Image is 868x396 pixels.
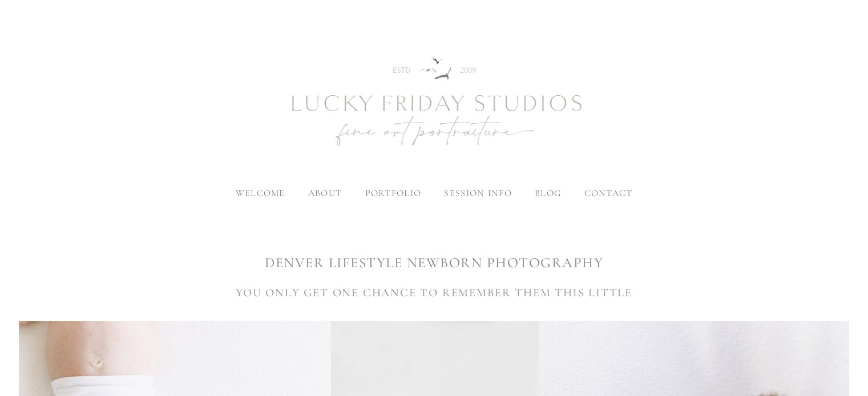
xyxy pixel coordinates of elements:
label: portfolio [365,187,422,199]
a: welcome [236,187,285,199]
h1: DENVER LIFESTYLE NEWBORN PHOTOGRAPHY [19,253,849,273]
a: blog [535,187,561,199]
h3: YOU ONLY GET ONE CHANCE TO REMEMBER THEM THIS LITTLE [19,284,849,301]
label: session info [444,187,511,199]
a: contact [584,187,632,199]
label: about [308,187,342,199]
img: Newborn Photography Denver | Lucky Friday Studios [229,18,640,189]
